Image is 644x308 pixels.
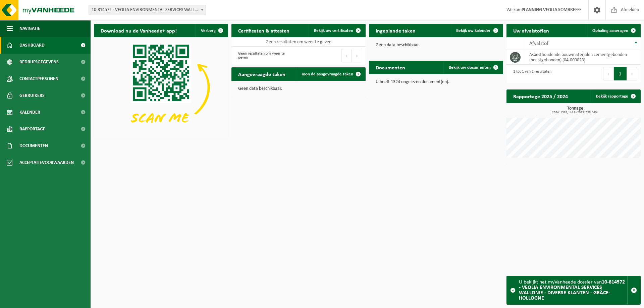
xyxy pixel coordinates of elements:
[19,20,40,37] span: Navigatie
[19,87,45,104] span: Gebruikers
[231,37,366,47] td: Geen resultaten om weer te geven
[510,106,641,114] h3: Tonnage
[19,154,74,171] span: Acceptatievoorwaarden
[352,49,362,62] button: Next
[519,280,625,301] strong: 10-814572 - VEOLIA ENVIRONMENTAL SERVICES WALLONIE - DIVERSE KLANTEN - GRÂCE-HOLLOGNE
[94,37,228,138] img: Download de VHEPlus App
[603,67,614,80] button: Previous
[376,80,496,84] p: U heeft 1324 ongelezen document(en).
[587,24,640,37] a: Ophaling aanvragen
[301,72,353,76] span: Toon de aangevraagde taken
[19,137,48,154] span: Documenten
[196,24,227,37] button: Verberg
[238,86,359,91] p: Geen data beschikbaar.
[519,276,627,304] div: U bekijkt het myVanheede dossier van
[231,67,292,80] h2: Aangevraagde taken
[627,67,637,80] button: Next
[443,61,502,74] a: Bekijk uw documenten
[456,28,491,33] span: Bekijk uw kalender
[524,50,641,65] td: asbesthoudende bouwmaterialen cementgebonden (hechtgebonden) (04-000023)
[309,24,365,37] a: Bekijk uw certificaten
[19,70,58,87] span: Contactpersonen
[19,54,59,70] span: Bedrijfsgegevens
[369,61,412,74] h2: Documenten
[19,37,45,54] span: Dashboard
[201,28,216,33] span: Verberg
[449,65,491,70] span: Bekijk uw documenten
[19,121,45,137] span: Rapportage
[506,24,556,37] h2: Uw afvalstoffen
[89,5,206,15] span: 10-814572 - VEOLIA ENVIRONMENTAL SERVICES WALLONIE - DIVERSE KLANTEN - GRÂCE-HOLLOGNE
[591,89,640,103] a: Bekijk rapportage
[341,49,352,62] button: Previous
[451,24,502,37] a: Bekijk uw kalender
[376,43,496,48] p: Geen data beschikbaar.
[19,104,40,121] span: Kalender
[506,89,575,103] h2: Rapportage 2025 / 2024
[94,24,183,37] h2: Download nu de Vanheede+ app!
[529,41,548,46] span: Afvalstof
[369,24,422,37] h2: Ingeplande taken
[231,24,296,37] h2: Certificaten & attesten
[510,66,551,81] div: 1 tot 1 van 1 resultaten
[296,67,365,81] a: Toon de aangevraagde taken
[522,7,582,12] strong: PLANNING VEOLIA SOMBREFFE
[314,28,353,33] span: Bekijk uw certificaten
[592,28,628,33] span: Ophaling aanvragen
[235,48,295,63] div: Geen resultaten om weer te geven
[510,111,641,114] span: 2024: 1588,144 t - 2025: 558,640 t
[89,5,206,15] span: 10-814572 - VEOLIA ENVIRONMENTAL SERVICES WALLONIE - DIVERSE KLANTEN - GRÂCE-HOLLOGNE
[614,67,627,80] button: 1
